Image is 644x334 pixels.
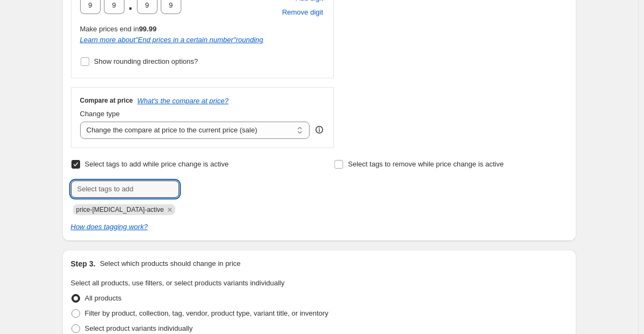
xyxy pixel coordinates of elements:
[80,36,264,44] i: Learn more about " End prices in a certain number " rounding
[139,25,157,33] b: 99.99
[282,7,323,18] span: Remove digit
[85,324,193,332] span: Select product variants individually
[80,96,133,105] h3: Compare at price
[85,160,229,168] span: Select tags to add while price change is active
[76,206,164,213] span: price-change-job-active
[137,97,229,105] button: What's the compare at price?
[314,124,325,135] div: help
[71,279,285,287] span: Select all products, use filters, or select products variants individually
[80,36,264,44] a: Learn more about"End prices in a certain number"rounding
[71,258,96,269] h2: Step 3.
[100,258,240,269] p: Select which products should change in price
[80,25,157,33] span: Make prices end in
[85,294,122,302] span: All products
[71,223,148,231] a: How does tagging work?
[348,160,504,168] span: Select tags to remove while price change is active
[94,57,198,65] span: Show rounding direction options?
[71,181,179,198] input: Select tags to add
[80,110,120,118] span: Change type
[85,309,328,317] span: Filter by product, collection, tag, vendor, product type, variant title, or inventory
[165,205,175,215] button: Remove price-change-job-active
[280,5,325,19] button: Remove placeholder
